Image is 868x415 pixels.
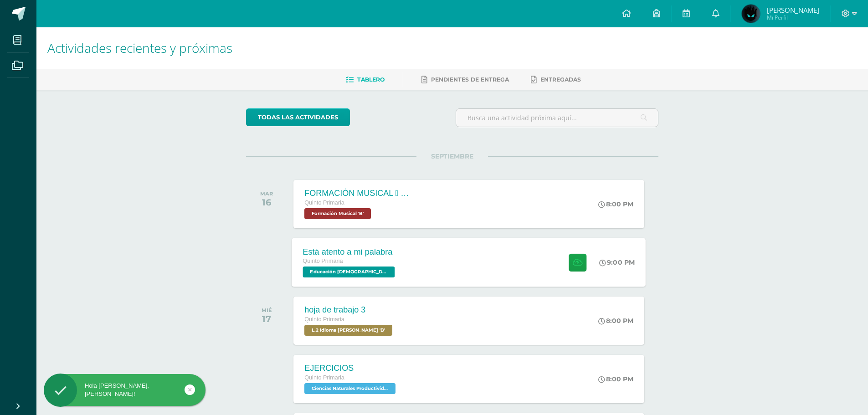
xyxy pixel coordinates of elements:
[304,316,344,323] span: Quinto Primaria
[304,383,395,394] span: Ciencias Naturales Productividad y Desarrollo 'B'
[246,108,350,126] a: todas las Actividades
[767,5,819,15] span: [PERSON_NAME]
[540,76,581,83] span: Entregadas
[598,375,633,383] div: 8:00 PM
[767,14,819,21] span: Mi Perfil
[47,39,232,56] span: Actividades recientes y próximas
[456,109,658,127] input: Busca una actividad próxima aquí...
[742,5,760,23] img: b97df1b91239debd201169505a784f89.png
[304,364,398,373] div: EJERCICIOS
[421,72,509,87] a: Pendientes de entrega
[260,190,273,197] div: MAR
[262,313,272,324] div: 17
[304,200,344,206] span: Quinto Primaria
[416,152,488,160] span: SEPTIEMBRE
[346,72,385,87] a: Tablero
[262,307,272,313] div: MIÉ
[260,197,273,208] div: 16
[44,382,205,398] div: Hola [PERSON_NAME], [PERSON_NAME]!
[531,72,581,87] a: Entregadas
[304,189,414,198] div: FORMACIÓN MUSICAL  SILENCIOS MUSICALES
[303,247,397,256] div: Está atento a mi palabra
[357,76,385,83] span: Tablero
[303,258,343,264] span: Quinto Primaria
[304,325,392,336] span: L.2 Idioma Maya Kaqchikel 'B'
[600,258,635,266] div: 9:00 PM
[598,200,633,208] div: 8:00 PM
[304,208,371,219] span: Formación Musical 'B'
[304,374,344,381] span: Quinto Primaria
[303,266,395,277] span: Educación Cristiana 'B'
[598,317,633,325] div: 8:00 PM
[431,76,509,83] span: Pendientes de entrega
[304,305,395,315] div: hoja de trabajo 3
